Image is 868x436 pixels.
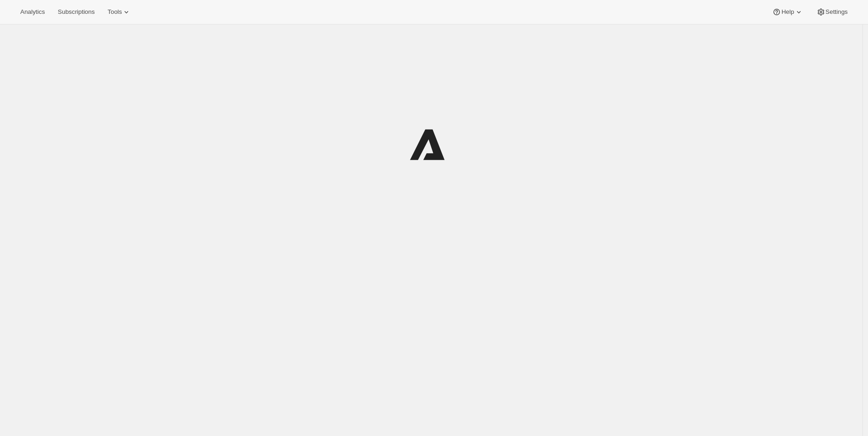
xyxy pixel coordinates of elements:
span: Subscriptions [58,8,95,16]
span: Settings [826,8,848,16]
span: Analytics [20,8,45,16]
span: Help [781,8,794,16]
button: Tools [102,6,137,18]
button: Subscriptions [52,6,100,18]
button: Settings [811,6,853,18]
span: Tools [107,8,122,16]
button: Analytics [15,6,50,18]
button: Help [767,6,809,18]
